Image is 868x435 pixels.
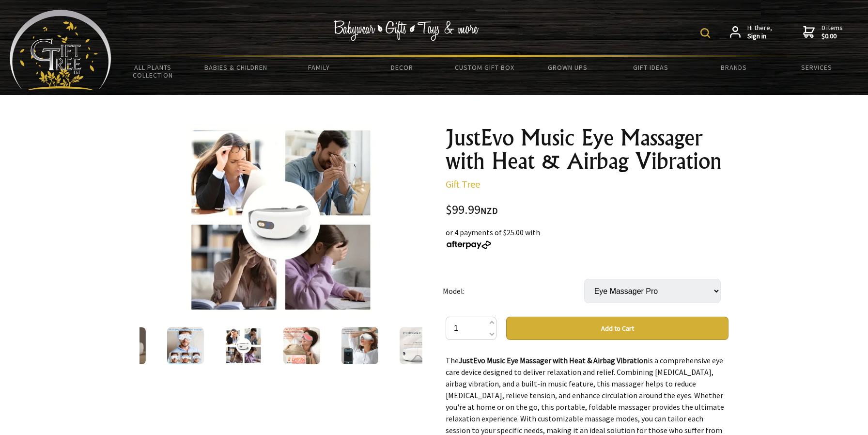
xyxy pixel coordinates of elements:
[609,57,692,78] a: Gift Ideas
[341,327,378,364] img: JustEvo Music Eye Massager with Heat & Airbag Vibration
[821,32,843,41] strong: $0.00
[10,10,111,90] img: Babyware - Gifts - Toys and more...
[459,355,648,365] strong: JustEvo Music Eye Massager with Heat & Airbag Vibration
[167,327,204,364] img: JustEvo Music Eye Massager with Heat & Airbag Vibration
[283,327,320,364] img: JustEvo Music Eye Massager with Heat & Airbag Vibration
[700,28,710,38] img: product search
[111,57,194,85] a: All Plants Collection
[692,57,775,78] a: Brands
[775,57,858,78] a: Services
[446,226,728,250] div: or 4 payments of $25.00 with
[443,265,584,317] td: Model:
[278,57,360,78] a: Family
[109,327,146,364] img: JustEvo Music Eye Massager with Heat & Airbag Vibration
[360,57,443,78] a: Decor
[194,57,277,78] a: Babies & Children
[747,32,772,41] strong: Sign in
[186,126,375,315] img: JustEvo Music Eye Massager with Heat & Airbag Vibration
[803,24,843,41] a: 0 items$0.00
[527,57,609,78] a: Grown Ups
[333,20,479,41] img: Babywear - Gifts - Toys & more
[480,205,498,216] span: NZD
[446,241,492,249] img: Afterpay
[747,24,772,41] span: Hi there,
[225,327,262,364] img: JustEvo Music Eye Massager with Heat & Airbag Vibration
[446,204,728,217] div: $99.99
[443,57,526,78] a: Custom Gift Box
[446,126,728,173] h1: JustEvo Music Eye Massager with Heat & Airbag Vibration
[446,178,480,190] a: Gift Tree
[730,24,772,41] a: Hi there,Sign in
[400,327,436,364] img: JustEvo Music Eye Massager with Heat & Airbag Vibration
[821,23,843,41] span: 0 items
[506,317,728,340] button: Add to Cart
